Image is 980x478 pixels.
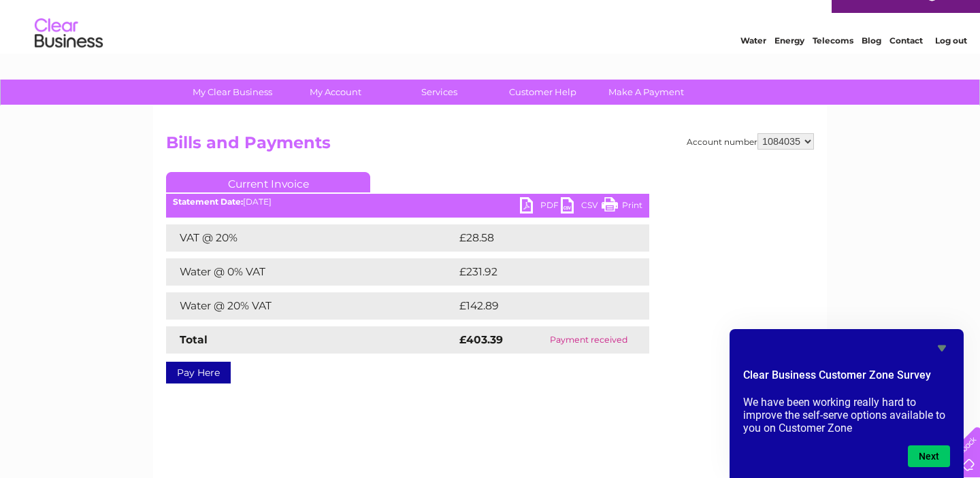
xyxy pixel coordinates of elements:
td: VAT @ 20% [166,224,456,252]
a: Log out [935,58,967,68]
button: Hide survey [934,340,950,356]
a: Make A Payment [590,80,702,105]
a: Blog [862,58,881,68]
a: Services [383,80,495,105]
a: Water [740,58,766,68]
p: We have been working really hard to improve the self-serve options available to you on Customer Zone [743,396,950,434]
div: Clear Business is a trading name of Verastar Limited (registered in [GEOGRAPHIC_DATA] No. 3667643... [169,7,813,66]
a: PDF [520,197,561,217]
a: Current Invoice [166,172,370,192]
a: Energy [774,58,804,68]
img: logo.png [34,35,103,77]
a: Telecoms [813,58,853,68]
a: My Clear Business [176,80,289,105]
button: Next question [908,445,950,467]
div: [DATE] [166,197,649,207]
strong: £403.39 [459,333,503,346]
b: Statement Date: [173,197,243,207]
strong: Total [180,333,208,346]
h2: Bills and Payments [166,133,814,159]
a: My Account [280,80,392,105]
td: £231.92 [456,258,624,286]
h2: Clear Business Customer Zone Survey [743,367,950,390]
div: Account number [687,133,814,150]
a: Contact [889,58,923,68]
td: £142.89 [456,292,625,320]
a: CSV [561,197,602,217]
a: Pay Here [166,362,231,383]
td: Water @ 0% VAT [166,258,456,286]
td: £28.58 [456,224,622,252]
a: Customer Help [487,80,599,105]
a: Print [602,197,642,217]
td: Water @ 20% VAT [166,292,456,320]
div: Clear Business Customer Zone Survey [743,340,950,467]
td: Payment received [528,326,649,354]
a: 0333 014 3131 [723,7,817,24]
